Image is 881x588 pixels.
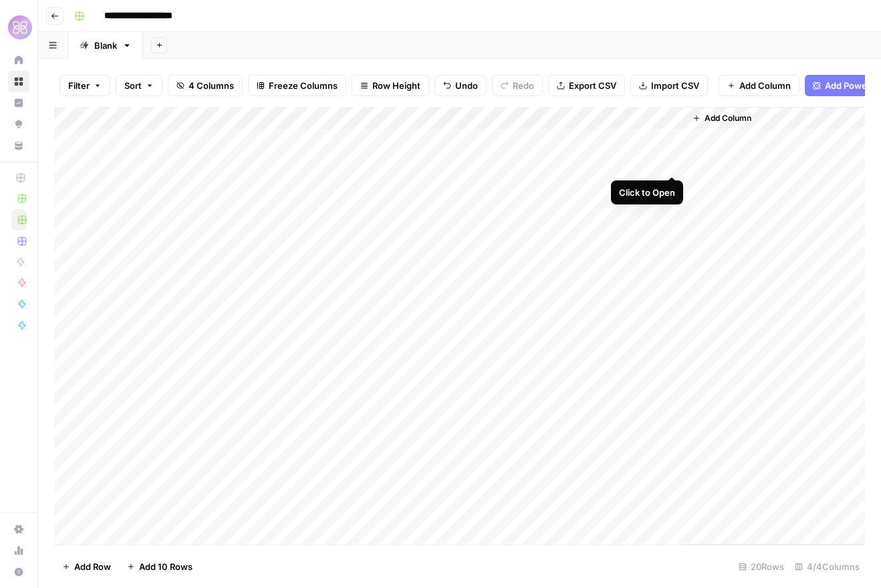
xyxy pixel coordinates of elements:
[8,561,29,583] button: Help + Support
[739,79,791,92] span: Add Column
[455,79,478,92] span: Undo
[119,556,201,577] button: Add 10 Rows
[8,92,29,114] a: Insights
[569,79,616,92] span: Export CSV
[8,49,29,71] a: Home
[54,556,119,577] button: Add Row
[116,75,162,96] button: Sort
[733,556,789,577] div: 20 Rows
[619,186,675,199] div: Click to Open
[434,75,487,96] button: Undo
[188,79,234,92] span: 4 Columns
[719,75,799,96] button: Add Column
[372,79,420,92] span: Row Height
[139,560,193,573] span: Add 10 Rows
[8,11,29,44] button: Workspace: HoneyLove
[630,75,708,96] button: Import CSV
[651,79,699,92] span: Import CSV
[8,519,29,540] a: Settings
[8,540,29,561] a: Usage
[687,110,757,127] button: Add Column
[8,71,29,92] a: Browse
[124,79,142,92] span: Sort
[352,75,429,96] button: Row Height
[59,75,110,96] button: Filter
[8,114,29,135] a: Opportunities
[8,15,32,39] img: HoneyLove Logo
[74,560,111,573] span: Add Row
[789,556,865,577] div: 4/4 Columns
[705,112,751,124] span: Add Column
[513,79,534,92] span: Redo
[548,75,625,96] button: Export CSV
[94,39,117,52] div: Blank
[68,79,90,92] span: Filter
[68,32,143,59] a: Blank
[248,75,346,96] button: Freeze Columns
[492,75,543,96] button: Redo
[168,75,243,96] button: 4 Columns
[8,135,29,156] a: Your Data
[269,79,338,92] span: Freeze Columns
